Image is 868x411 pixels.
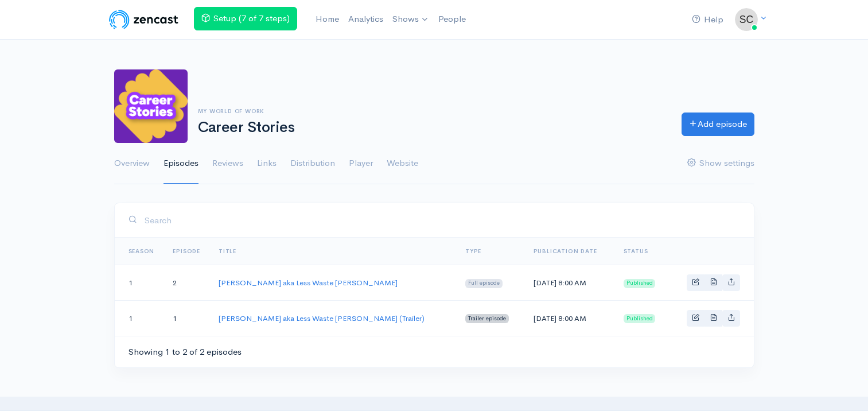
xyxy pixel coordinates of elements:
[624,279,656,288] span: Published
[129,247,155,255] a: Season
[144,208,740,232] input: Search
[687,143,754,184] a: Show settings
[687,274,740,291] div: Basic example
[115,300,164,335] td: 1
[173,247,200,255] a: Episode
[194,7,297,30] a: Setup (7 of 7 steps)
[687,310,740,327] div: Basic example
[434,7,470,32] a: People
[735,8,758,31] img: ...
[524,265,614,301] td: [DATE] 8:00 AM
[290,143,335,184] a: Distribution
[388,7,434,32] a: Shows
[311,7,344,32] a: Home
[107,8,180,31] img: ZenCast Logo
[129,346,242,359] div: Showing 1 to 2 of 2 episodes
[524,300,614,335] td: [DATE] 8:00 AM
[624,247,648,255] span: Status
[344,7,388,32] a: Analytics
[257,143,277,184] a: Links
[115,265,164,301] td: 1
[164,143,198,184] a: Episodes
[198,108,668,114] h6: My World of Work
[164,300,209,335] td: 1
[534,247,597,255] a: Publication date
[114,143,150,184] a: Overview
[164,265,209,301] td: 2
[387,143,418,184] a: Website
[212,143,243,184] a: Reviews
[219,278,398,288] a: [PERSON_NAME] aka Less Waste [PERSON_NAME]
[349,143,373,184] a: Player
[465,247,481,255] a: Type
[465,279,503,288] span: Full episode
[219,247,236,255] a: Title
[624,314,656,323] span: Published
[682,113,754,136] a: Add episode
[219,313,425,323] a: [PERSON_NAME] aka Less Waste [PERSON_NAME] (Trailer)
[465,314,509,323] span: Trailer episode
[198,119,668,136] h1: Career Stories
[687,7,728,32] a: Help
